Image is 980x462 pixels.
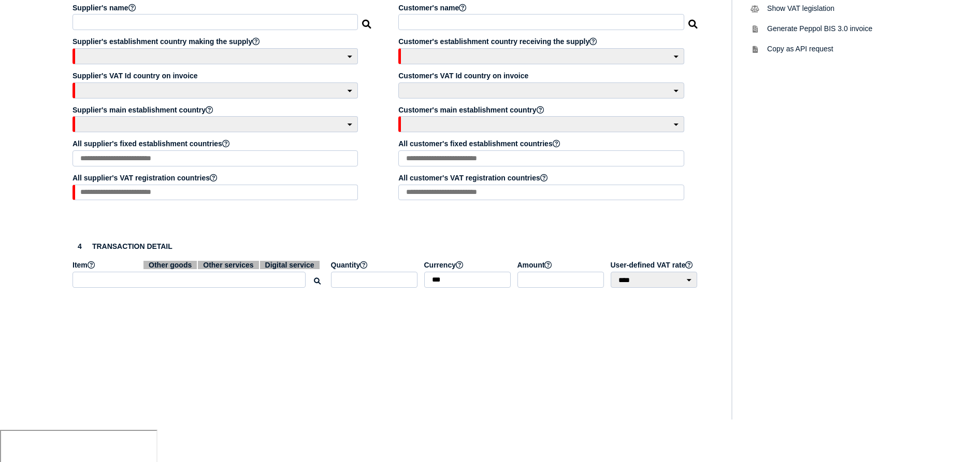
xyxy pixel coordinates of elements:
[688,17,699,25] i: Search for a dummy customer
[73,4,359,12] label: Supplier's name
[398,4,685,12] label: Customer's name
[331,261,419,269] label: Quantity
[611,261,699,269] label: User-defined VAT rate
[73,106,359,114] label: Supplier's main establishment country
[73,139,359,148] label: All supplier's fixed establishment countries
[398,72,685,80] label: Customer's VAT Id country on invoice
[362,17,372,25] i: Search for a dummy seller
[398,37,685,46] label: Customer's establishment country receiving the supply
[309,273,326,290] button: Search for an item by HS code or use natural language description
[260,261,320,269] span: Digital service
[398,139,685,148] label: All customer's fixed establishment countries
[73,174,359,182] label: All supplier's VAT registration countries
[62,229,709,305] section: Define the item, and answer additional questions
[73,239,699,254] h3: Transaction detail
[73,239,87,254] div: 4
[73,37,359,46] label: Supplier's establishment country making the supply
[73,261,326,269] label: Item
[424,261,512,269] label: Currency
[517,261,606,269] label: Amount
[73,72,359,80] label: Supplier's VAT Id country on invoice
[398,174,685,182] label: All customer's VAT registration countries
[198,261,258,269] span: Other services
[143,261,197,269] span: Other goods
[398,106,685,114] label: Customer's main establishment country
